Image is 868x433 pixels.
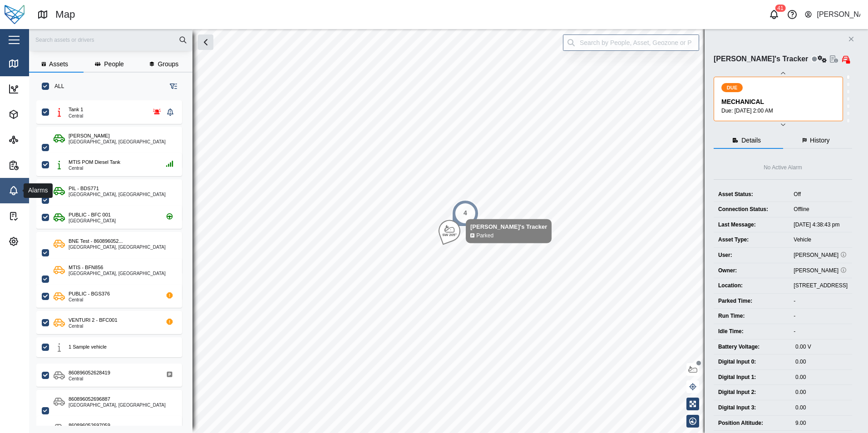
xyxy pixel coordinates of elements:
[452,200,479,227] div: Map marker
[439,219,552,243] div: Map marker
[794,251,848,260] div: [PERSON_NAME]
[24,211,47,221] div: Tasks
[5,5,25,25] img: Main Logo
[69,245,166,250] div: [GEOGRAPHIC_DATA], [GEOGRAPHIC_DATA]
[718,388,786,397] div: Digital Input 2:
[794,190,848,199] div: Off
[718,327,784,336] div: Idle Time:
[794,297,848,305] div: -
[563,34,699,51] input: Search by People, Asset, Geozone or Place
[49,61,68,67] span: Assets
[721,107,837,115] div: Due: [DATE] 2:00 AM
[69,192,166,197] div: [GEOGRAPHIC_DATA], [GEOGRAPHIC_DATA]
[718,281,784,290] div: Location:
[55,7,75,23] div: Map
[69,343,107,351] div: 1 Sample vehicle
[794,327,848,336] div: -
[69,132,109,140] div: [PERSON_NAME]
[794,281,848,290] div: [STREET_ADDRESS]
[69,403,166,408] div: [GEOGRAPHIC_DATA], [GEOGRAPHIC_DATA]
[24,160,53,170] div: Reports
[24,59,43,69] div: Map
[794,236,848,244] div: Vehicle
[69,316,118,324] div: VENTURI 2 - BFC001
[804,8,861,21] button: [PERSON_NAME]
[718,251,784,260] div: User:
[69,166,120,171] div: Central
[718,190,784,199] div: Asset Status:
[464,208,467,218] div: 4
[794,312,848,320] div: -
[764,163,802,172] div: No Active Alarm
[158,61,178,67] span: Groups
[104,61,124,67] span: People
[718,343,786,351] div: Battery Voltage:
[794,221,848,229] div: [DATE] 4:38:43 pm
[69,211,111,219] div: PUBLIC - BFC 001
[721,97,837,107] div: MECHANICAL
[69,237,123,245] div: BNE Test - 860896052...
[727,84,738,92] span: DUE
[69,264,103,271] div: MTIS - BFN856
[24,135,45,145] div: Sites
[718,419,786,428] div: Position Altitude:
[795,419,848,428] div: 9.00
[718,266,784,275] div: Owner:
[470,222,547,231] div: [PERSON_NAME]'s Tracker
[442,233,457,237] div: SW 205°
[69,290,110,298] div: PUBLIC - BGS376
[741,137,761,143] span: Details
[718,205,784,214] div: Connection Status:
[69,158,120,166] div: MTIS POM Diesel Tank
[810,137,830,143] span: History
[24,186,51,196] div: Alarms
[69,219,116,223] div: [GEOGRAPHIC_DATA]
[69,114,83,118] div: Central
[718,236,784,244] div: Asset Type:
[24,236,54,246] div: Settings
[714,54,808,65] div: [PERSON_NAME]'s Tracker
[69,106,83,113] div: Tank 1
[718,312,784,320] div: Run Time:
[24,109,50,119] div: Assets
[69,324,118,329] div: Central
[718,373,786,382] div: Digital Input 1:
[69,422,110,429] div: 860896052697059
[795,343,848,351] div: 0.00 V
[795,388,848,397] div: 0.00
[24,84,62,94] div: Dashboard
[718,358,786,366] div: Digital Input 0:
[795,403,848,412] div: 0.00
[718,221,784,229] div: Last Message:
[69,395,110,403] div: 860896052696887
[718,297,784,305] div: Parked Time:
[69,377,110,381] div: Central
[69,185,99,192] div: PIL - BDS771
[29,29,868,433] canvas: Map
[775,5,785,12] div: 41
[36,97,192,426] div: grid
[69,271,166,276] div: [GEOGRAPHIC_DATA], [GEOGRAPHIC_DATA]
[69,298,110,302] div: Central
[69,140,166,144] div: [GEOGRAPHIC_DATA], [GEOGRAPHIC_DATA]
[795,358,848,366] div: 0.00
[795,373,848,382] div: 0.00
[794,205,848,214] div: Offline
[817,9,860,20] div: [PERSON_NAME]
[794,266,848,275] div: [PERSON_NAME]
[35,33,187,47] input: Search assets or drivers
[49,83,64,90] label: ALL
[718,403,786,412] div: Digital Input 3:
[476,231,493,240] div: Parked
[69,369,110,377] div: 860896052628419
